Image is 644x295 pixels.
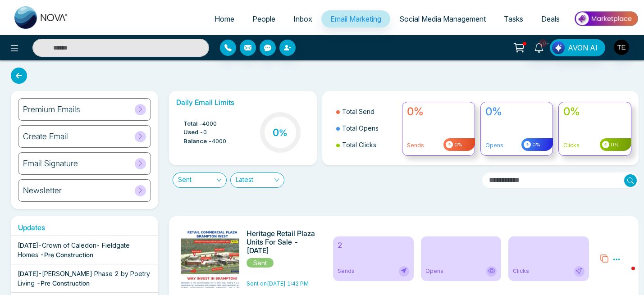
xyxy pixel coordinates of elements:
span: [PERSON_NAME] Phase 2 by Poetry Living [18,270,150,287]
span: 0% [609,141,619,149]
a: People [243,10,284,27]
a: Social Media Management [390,10,495,27]
span: [DATE] [18,270,38,277]
span: - Pre Construction [37,279,90,287]
span: AVON AI [568,42,598,53]
img: Lead Flow [552,41,565,54]
span: Email Marketing [330,14,381,23]
button: AVON AI [550,39,605,56]
span: Tasks [504,14,523,23]
h4: 0% [563,105,626,118]
h6: Email Signature [23,159,78,168]
li: Total Clicks [336,136,397,153]
span: Sent on [DATE] 1:42 PM [247,280,309,287]
span: 10+ [539,39,547,47]
span: Sent [178,173,221,187]
span: [DATE] [18,241,38,249]
p: Clicks [563,141,626,150]
li: Total Opens [336,120,397,136]
a: Deals [532,10,569,27]
h4: 0% [407,105,470,118]
img: Market-place.gif [573,9,639,29]
a: Email Marketing [321,10,390,27]
h6: Updates [11,223,158,232]
li: Total Send [336,103,397,120]
img: Nova CRM Logo [14,6,69,29]
a: 10+ [528,39,550,55]
span: - Pre Construction [40,251,93,259]
p: Opens [485,141,548,150]
h6: Create Email [23,132,68,141]
span: Sent [247,258,274,268]
a: Inbox [284,10,321,27]
span: Deals [541,14,560,23]
h6: 2 [338,241,409,250]
h6: Newsletter [23,186,62,195]
h6: Daily Email Limits [176,98,309,107]
span: Home [215,14,234,23]
h3: 0 [273,127,288,138]
img: User Avatar [614,40,629,55]
span: Clicks [513,267,529,275]
h4: 0% [485,105,548,118]
span: 0 [203,128,207,137]
span: Balance - [183,137,212,146]
span: Crown of Caledon- Fieldgate Homes [18,241,130,259]
a: Tasks [495,10,532,27]
span: 4000 [212,137,226,146]
span: 4000 [202,119,217,128]
span: People [252,14,275,23]
span: Latest [236,173,279,187]
h6: Premium Emails [23,104,80,114]
span: Social Media Management [399,14,486,23]
span: Sends [338,267,355,275]
span: % [279,127,288,138]
h6: Heritage Retail Plaza Units For Sale - [DATE] [247,229,317,255]
p: Sends [407,141,470,150]
a: Home [206,10,243,27]
iframe: Intercom live chat [613,264,635,286]
div: - [18,241,151,259]
div: - [18,269,151,288]
span: Inbox [293,14,312,23]
span: 0% [531,141,540,149]
span: Used - [183,128,203,137]
span: Total - [183,119,202,128]
span: 0% [453,141,462,149]
span: Opens [425,267,443,275]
